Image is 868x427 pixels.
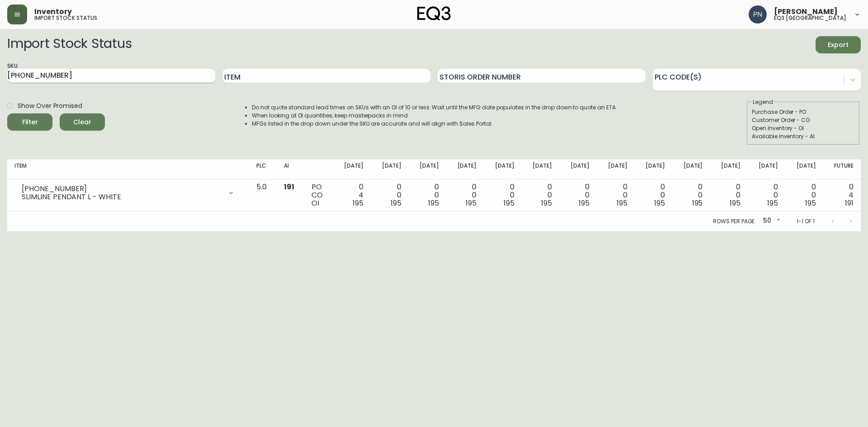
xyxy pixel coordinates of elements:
[635,160,672,179] th: [DATE]
[816,36,861,53] button: Export
[752,132,855,141] div: Available Inventory - AI
[333,160,371,179] th: [DATE]
[541,198,552,208] span: 195
[391,198,401,208] span: 195
[823,160,861,179] th: Future
[60,113,105,131] button: Clear
[654,198,665,208] span: 195
[845,198,854,208] span: 191
[749,5,767,23] img: 496f1288aca128e282dab2021d4f4334
[34,15,97,21] h5: import stock status
[249,160,277,179] th: PLC
[371,160,408,179] th: [DATE]
[752,108,855,116] div: Purchase Order - PO
[446,160,484,179] th: [DATE]
[416,183,439,207] div: 0 0
[378,183,401,207] div: 0 0
[767,198,778,208] span: 195
[597,160,634,179] th: [DATE]
[717,183,740,207] div: 0 0
[491,183,514,207] div: 0 0
[785,160,823,179] th: [DATE]
[823,39,854,51] span: Export
[7,160,249,179] th: Item
[710,160,747,179] th: [DATE]
[311,183,325,207] div: PO CO
[805,198,816,208] span: 195
[18,101,82,111] span: Show Over Promised
[579,198,590,208] span: 195
[793,183,816,207] div: 0 0
[752,98,774,106] legend: Legend
[642,183,665,207] div: 0 0
[22,185,222,193] div: [PHONE_NUMBER]
[752,116,855,124] div: Customer Order - CO
[755,183,778,207] div: 0 0
[617,198,627,208] span: 195
[417,6,451,21] img: logo
[7,113,52,131] button: Filter
[252,120,617,128] li: MFGs listed in the drop down under the SKU are accurate and will align with Sales Portal.
[252,112,617,120] li: When looking at OI quantities, keep masterpacks in mind.
[252,103,617,112] li: Do not quote standard lead times on SKUs with an OI of 10 or less. Wait until the MFG date popula...
[14,183,242,203] div: [PHONE_NUMBER]SLIMLINE PENDANT L - WHITE
[748,160,785,179] th: [DATE]
[713,217,756,225] p: Rows per page:
[453,183,476,207] div: 0 0
[692,198,703,208] span: 195
[22,193,222,201] div: SLIMLINE PENDANT L - WHITE
[730,198,741,208] span: 195
[774,8,838,15] span: [PERSON_NAME]
[409,160,446,179] th: [DATE]
[34,8,72,15] span: Inventory
[249,179,277,211] td: 5.0
[529,183,552,207] div: 0 0
[566,183,590,207] div: 0 0
[353,198,363,208] span: 195
[759,214,782,229] div: 50
[22,117,38,128] div: Filter
[504,198,514,208] span: 195
[284,182,294,192] span: 191
[428,198,439,208] span: 195
[752,124,855,132] div: Open Inventory - OI
[67,117,98,128] span: Clear
[340,183,363,207] div: 0 4
[559,160,597,179] th: [DATE]
[679,183,703,207] div: 0 0
[484,160,521,179] th: [DATE]
[604,183,627,207] div: 0 0
[7,36,132,53] h2: Import Stock Status
[277,160,304,179] th: AI
[774,15,846,21] h5: eq3 [GEOGRAPHIC_DATA]
[466,198,476,208] span: 195
[797,217,815,225] p: 1-1 of 1
[522,160,559,179] th: [DATE]
[830,183,854,207] div: 0 4
[672,160,710,179] th: [DATE]
[311,198,319,208] span: OI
